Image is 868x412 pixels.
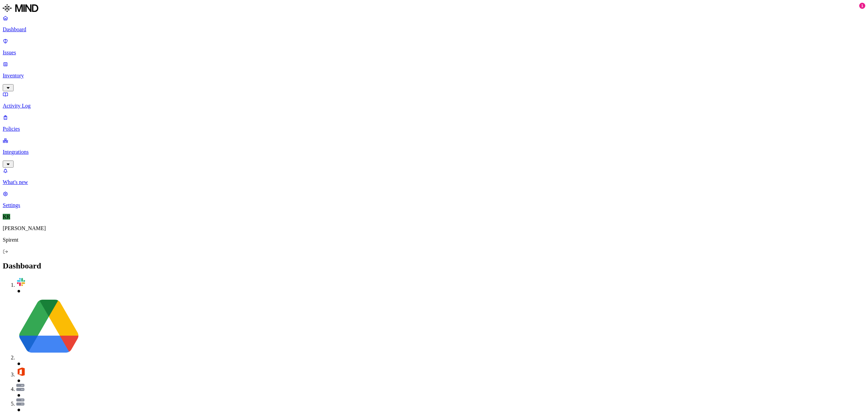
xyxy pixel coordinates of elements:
p: Dashboard [3,26,865,33]
a: Inventory [3,61,865,90]
p: Policies [3,126,865,132]
p: What's new [3,179,865,185]
a: Issues [3,38,865,56]
img: azure-files.svg [16,384,24,391]
img: azure-files.svg [16,398,24,406]
a: MIND [3,3,865,15]
a: What's new [3,168,865,185]
p: Inventory [3,73,865,79]
a: Integrations [3,137,865,167]
p: Activity Log [3,103,865,109]
p: Integrations [3,149,865,155]
a: Settings [3,191,865,208]
img: slack.svg [16,277,26,287]
p: Settings [3,202,865,208]
a: Dashboard [3,15,865,33]
img: google-drive.svg [16,294,81,359]
img: MIND [3,3,38,14]
img: office-365.svg [16,367,26,376]
a: Activity Log [3,91,865,109]
h2: Dashboard [3,261,865,270]
a: Policies [3,114,865,132]
p: Spirent [3,237,865,243]
span: KR [3,214,10,220]
div: 1 [859,3,865,9]
p: Issues [3,50,865,56]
